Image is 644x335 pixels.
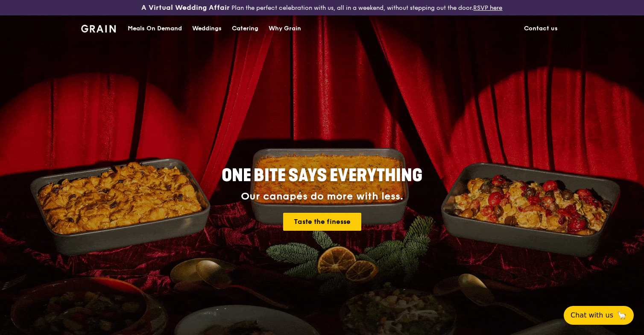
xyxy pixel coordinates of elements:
button: Chat with us🦙 [564,306,634,325]
h3: A Virtual Wedding Affair [141,3,230,12]
a: Contact us [519,16,563,41]
a: GrainGrain [81,15,116,41]
div: Weddings [192,16,222,41]
a: Weddings [187,16,227,41]
a: Why Grain [263,16,306,41]
div: Plan the perfect celebration with us, all in a weekend, without stepping out the door. [107,3,536,12]
div: Meals On Demand [128,16,182,41]
a: RSVP here [473,4,502,12]
div: Catering [232,16,258,41]
div: Why Grain [269,16,301,41]
span: Chat with us [571,310,613,320]
a: Catering [227,16,263,41]
a: Taste the finesse [283,213,361,231]
div: Our canapés do more with less. [168,191,476,203]
span: 🦙 [617,310,627,320]
img: Grain [81,25,116,32]
span: ONE BITE SAYS EVERYTHING [222,165,422,186]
